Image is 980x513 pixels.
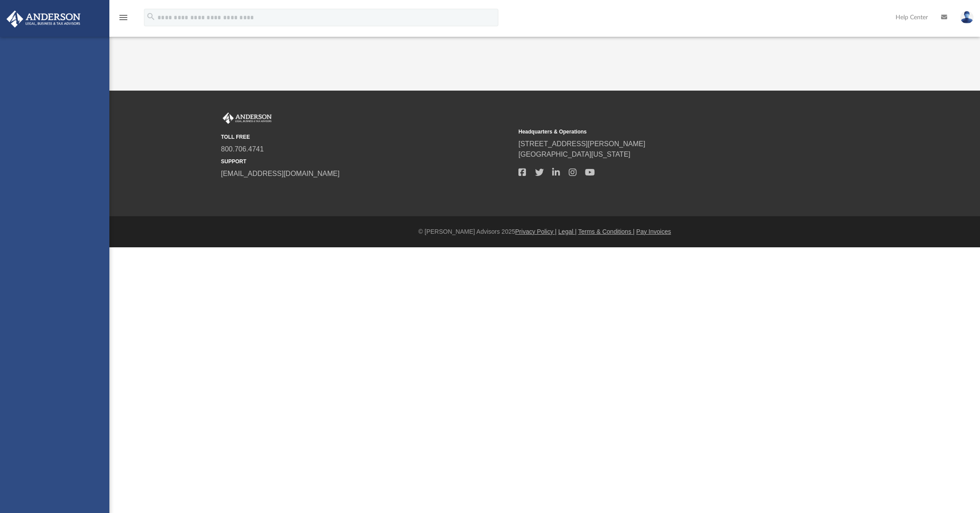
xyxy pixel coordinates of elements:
[558,228,577,235] a: Legal |
[118,17,129,23] a: menu
[4,11,83,28] img: Anderson Advisors Platinum Portal
[518,140,645,148] a: [STREET_ADDRESS][PERSON_NAME]
[578,228,635,235] a: Terms & Conditions |
[109,227,980,236] div: © [PERSON_NAME] Advisors 2025
[518,128,810,136] small: Headquarters & Operations
[221,170,339,177] a: [EMAIL_ADDRESS][DOMAIN_NAME]
[118,12,129,23] i: menu
[515,228,557,235] a: Privacy Policy |
[146,12,156,21] i: search
[221,145,264,153] a: 800.706.4741
[221,112,273,124] img: Anderson Advisors Platinum Portal
[960,11,973,24] img: User Pic
[221,133,512,141] small: TOLL FREE
[636,228,671,235] a: Pay Invoices
[221,158,512,165] small: SUPPORT
[518,151,630,158] a: [GEOGRAPHIC_DATA][US_STATE]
